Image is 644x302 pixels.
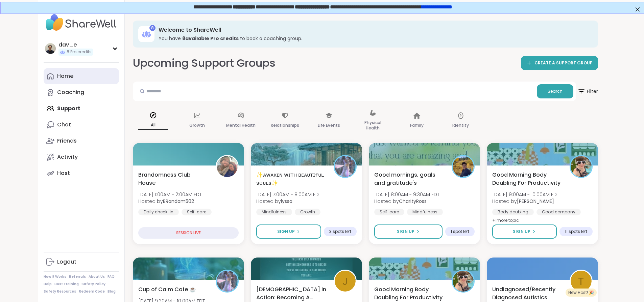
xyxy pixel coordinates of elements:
span: [DATE] 9:00AM - 10:00AM EDT [492,191,559,198]
p: Identity [452,121,469,129]
a: Chat [44,117,119,133]
img: Adrienne_QueenOfTheDawn [453,271,474,292]
a: FAQ [108,274,115,279]
span: Good mornings, goals and gratitude's [374,171,444,187]
span: Good Morning Body Doubling For Productivity [492,171,562,187]
p: All [138,121,168,130]
b: BRandom502 [163,198,194,205]
div: Host [57,170,70,177]
span: 3 spots left [329,229,351,234]
a: Coaching [44,84,119,100]
span: 8 Pro credits [67,49,92,55]
div: Friends [57,137,77,145]
span: Sign Up [277,229,295,235]
h3: You have to book a coaching group. [159,35,589,42]
div: Logout [57,258,76,266]
p: Life Events [318,121,340,129]
span: Sign Up [513,229,530,235]
img: Adrienne_QueenOfTheDawn [571,156,592,177]
button: Sign Up [374,224,443,239]
a: Host Training [54,282,79,286]
button: Filter [577,82,598,101]
div: Body doubling [492,209,534,215]
span: Good Morning Body Doubling For Productivity [374,285,444,302]
h3: Welcome to ShareWell [159,26,589,34]
span: T [578,273,584,289]
span: 1 spot left [451,229,469,234]
div: SESSION LIVE [138,227,239,239]
a: Logout [44,254,119,270]
img: CharityRoss [453,156,474,177]
div: Good company [536,209,581,215]
div: 8 [149,25,156,31]
a: CREATE A SUPPORT GROUP [521,56,598,70]
p: Relationships [271,121,299,129]
span: Sign Up [397,229,414,235]
a: About Us [89,274,105,279]
span: [DATE] 1:00AM - 2:00AM EDT [138,191,202,198]
span: Cup of Calm Cafe ☕️ [138,285,196,294]
button: Sign Up [256,224,321,239]
div: Self-care [374,209,404,215]
a: Activity [44,149,119,165]
a: Host [44,165,119,181]
b: CharityRoss [399,198,427,205]
b: [PERSON_NAME] [517,198,554,205]
a: Friends [44,133,119,149]
span: J [342,273,348,289]
div: Home [57,72,73,80]
h2: Upcoming Support Groups [133,56,276,71]
a: Blog [108,289,116,294]
span: [DATE] 8:00AM - 9:30AM EDT [374,191,439,198]
span: 11 spots left [565,229,587,234]
img: lyssa [217,271,238,292]
div: Coaching [57,89,84,96]
span: [DEMOGRAPHIC_DATA] in Action: Becoming A Leader of Self [256,285,326,302]
a: Safety Resources [44,289,76,294]
b: lyssa [281,198,292,205]
span: Brandomness Club House [138,171,208,187]
span: ✨ᴀᴡᴀᴋᴇɴ ᴡɪᴛʜ ʙᴇᴀᴜᴛɪғᴜʟ sᴏᴜʟs✨ [256,171,326,187]
img: BRandom502 [217,156,238,177]
div: Self-care [182,209,212,215]
span: Hosted by [138,198,202,205]
p: Growth [189,121,205,129]
span: Undiagnosed/Recently Diagnosed Autistics [492,285,562,302]
span: Hosted by [492,198,559,205]
a: Redeem Code [79,289,105,294]
div: Chat [57,121,71,128]
img: lyssa [335,156,356,177]
b: 8 available Pro credit s [182,35,239,42]
div: dav_e [58,41,93,49]
p: Physical Health [358,119,388,132]
div: Activity [57,153,78,161]
div: Growth [295,209,320,215]
span: Search [548,88,563,94]
span: Filter [577,83,598,99]
a: Safety Policy [81,282,105,286]
a: How It Works [44,274,66,279]
div: Daily check-in [138,209,179,215]
span: Hosted by [256,198,321,205]
span: CREATE A SUPPORT GROUP [534,60,593,66]
button: Sign Up [492,224,557,239]
p: Family [410,121,424,129]
a: Help [44,282,52,286]
span: Hosted by [374,198,439,205]
button: Search [537,84,573,98]
span: [DATE] 7:00AM - 8:00AM EDT [256,191,321,198]
div: New Host! 🎉 [566,289,597,297]
img: ShareWell Nav Logo [44,11,119,34]
p: Mental Health [226,121,256,129]
a: Home [44,68,119,84]
a: Referrals [69,274,86,279]
div: Mindfulness [407,209,443,215]
div: Mindfulness [256,209,292,215]
img: dav_e [45,43,56,54]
